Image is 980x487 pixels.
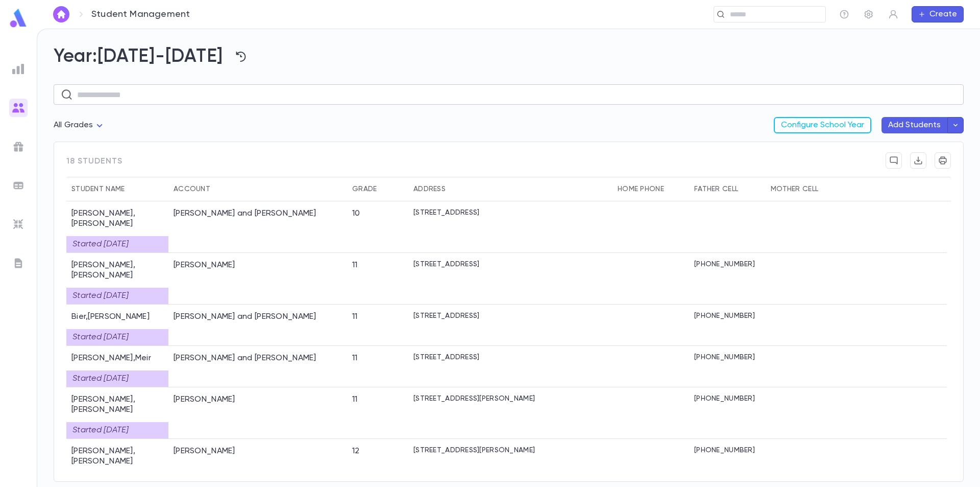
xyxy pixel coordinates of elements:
[12,218,24,230] img: imports_grey.530a8a0e642e233f2baf0ef88e8c9fcb.svg
[352,312,358,322] div: 11
[694,260,755,268] p: [PHONE_NUMBER]
[352,353,358,363] div: 11
[413,446,535,454] p: [STREET_ADDRESS][PERSON_NAME]
[174,353,316,363] div: Blate, Moshe Chaim and Penina
[66,152,122,177] span: 18 students
[694,353,755,361] p: [PHONE_NUMBER]
[71,395,163,438] div: [PERSON_NAME] , [PERSON_NAME]
[694,312,755,320] p: [PHONE_NUMBER]
[174,312,316,322] div: Bier, Yaakov and Aydel
[618,177,664,201] div: Home Phone
[413,177,446,201] div: Address
[413,260,479,268] p: [STREET_ADDRESS]
[66,236,168,252] div: Start ed [DATE]
[12,179,24,192] img: batches_grey.339ca447c9d9533ef1741baa751efc33.svg
[413,353,479,361] p: [STREET_ADDRESS]
[689,177,766,201] div: Father Cell
[66,288,168,304] div: Start ed [DATE]
[352,260,358,270] div: 11
[771,177,818,201] div: Mother Cell
[347,177,408,201] div: Grade
[352,446,360,456] div: 12
[54,115,106,135] div: All Grades
[12,63,24,75] img: reports_grey.c525e4749d1bce6a11f5fe2a8de1b229.svg
[774,117,871,133] button: Configure School Year
[174,177,210,201] div: Account
[12,102,24,114] img: students_gradient.3b4df2a2b995ef5086a14d9e1675a5ee.svg
[71,353,163,387] div: [PERSON_NAME] , Meir
[352,177,377,201] div: Grade
[168,177,347,201] div: Account
[912,6,964,22] button: Create
[66,329,168,345] div: Start ed [DATE]
[71,177,125,201] div: Student Name
[413,395,535,403] p: [STREET_ADDRESS][PERSON_NAME]
[174,260,235,270] div: Armin, Ronen
[66,422,168,438] div: Start ed [DATE]
[174,208,316,219] div: Allgood, Adam and Chava
[694,177,738,201] div: Father Cell
[352,208,360,219] div: 10
[54,45,964,68] h2: Year: [DATE]-[DATE]
[8,8,29,28] img: logo
[694,446,755,454] p: [PHONE_NUMBER]
[352,395,358,405] div: 11
[71,260,163,304] div: [PERSON_NAME] , [PERSON_NAME]
[413,208,479,217] p: [STREET_ADDRESS]
[12,141,24,153] img: campaigns_grey.99e729a5f7ee94e3726e6486bddda8f1.svg
[66,177,168,201] div: Student Name
[71,208,163,252] div: [PERSON_NAME] , [PERSON_NAME]
[881,117,947,133] button: Add Students
[54,121,93,129] span: All Grades
[12,257,24,269] img: letters_grey.7941b92b52307dd3b8a917253454ce1c.svg
[694,395,755,403] p: [PHONE_NUMBER]
[408,177,612,201] div: Address
[91,9,190,20] p: Student Management
[612,177,689,201] div: Home Phone
[174,395,235,405] div: Feuerstein, Joseph
[174,446,235,456] div: Feuerstein, Joseph
[766,177,842,201] div: Mother Cell
[66,370,168,387] div: Start ed [DATE]
[71,312,163,345] div: Bier , [PERSON_NAME]
[55,10,67,18] img: home_white.a664292cf8c1dea59945f0da9f25487c.svg
[413,312,479,320] p: [STREET_ADDRESS]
